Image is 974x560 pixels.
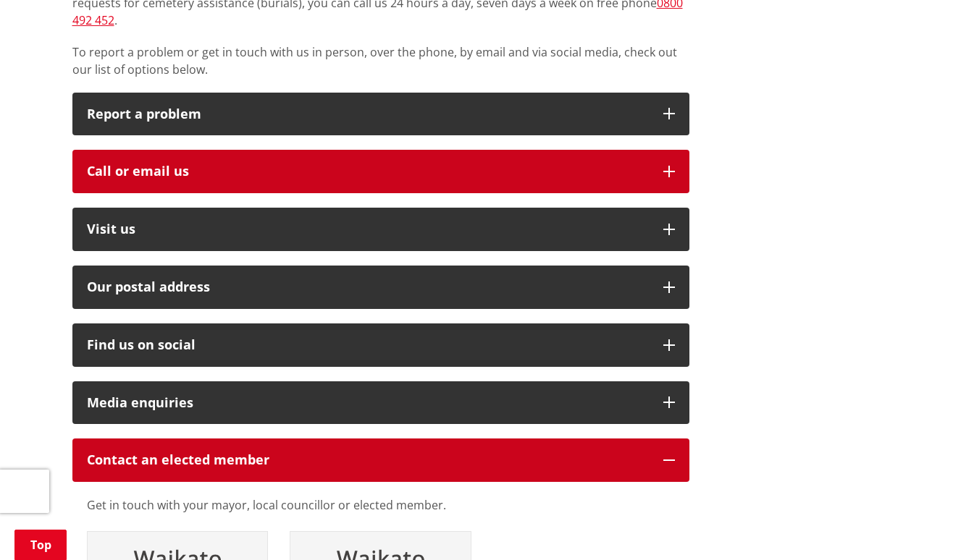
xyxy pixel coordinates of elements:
[72,266,689,309] button: Our postal address
[87,107,649,122] p: Report a problem
[72,323,689,367] button: Find us on social
[87,496,675,531] div: Get in touch with your mayor, local councillor or elected member.
[87,222,649,237] p: Visit us
[87,280,649,294] h2: Our postal address
[907,499,960,551] iframe: Messenger Launcher
[87,453,649,467] p: Contact an elected member
[72,208,689,251] button: Visit us
[72,381,689,425] button: Media enquiries
[72,150,689,193] button: Call or email us
[87,338,649,352] div: Find us on social
[72,93,689,136] button: Report a problem
[87,164,649,179] div: Call or email us
[87,396,649,410] div: Media enquiries
[14,530,67,560] a: Top
[72,438,689,482] button: Contact an elected member
[72,43,689,78] p: To report a problem or get in touch with us in person, over the phone, by email and via social me...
